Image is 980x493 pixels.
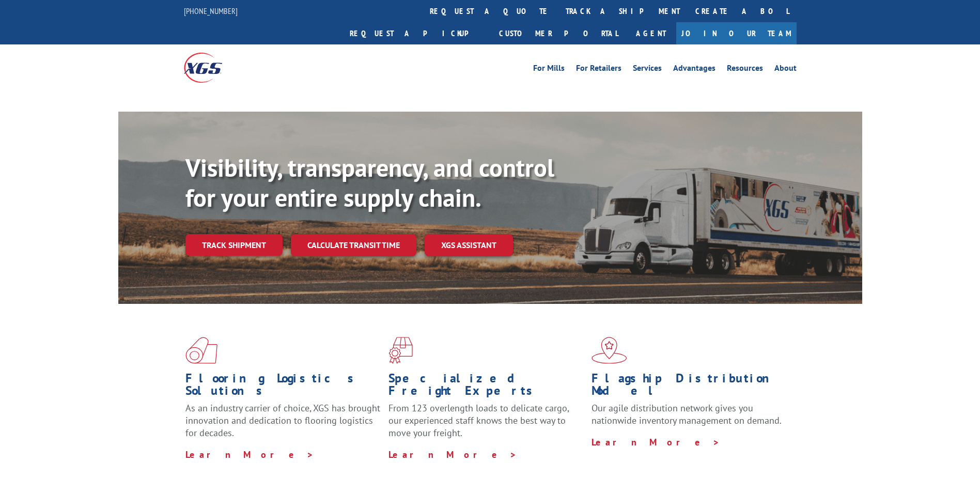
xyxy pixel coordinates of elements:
a: Learn More > [592,436,720,448]
a: Calculate transit time [291,234,416,256]
a: About [774,64,797,75]
a: Advantages [673,64,715,75]
a: [PHONE_NUMBER] [184,6,238,16]
a: Learn More > [388,449,517,460]
a: Customer Portal [491,22,626,44]
img: xgs-icon-total-supply-chain-intelligence-red [185,337,217,364]
a: Request a pickup [342,22,491,44]
h1: Flooring Logistics Solutions [185,372,381,402]
a: Agent [626,22,676,44]
h1: Specialized Freight Experts [388,372,584,402]
h1: Flagship Distribution Model [592,372,787,402]
b: Visibility, transparency, and control for your entire supply chain. [185,151,554,213]
img: xgs-icon-focused-on-flooring-red [388,337,413,364]
span: As an industry carrier of choice, XGS has brought innovation and dedication to flooring logistics... [185,402,380,439]
span: Our agile distribution network gives you nationwide inventory management on demand. [592,402,782,426]
a: Track shipment [185,234,283,256]
a: Resources [727,64,763,75]
a: Learn More > [185,449,314,460]
a: XGS ASSISTANT [425,234,513,256]
img: xgs-icon-flagship-distribution-model-red [592,337,627,364]
a: Services [633,64,662,75]
p: From 123 overlength loads to delicate cargo, our experienced staff knows the best way to move you... [388,402,584,448]
a: For Mills [533,64,565,75]
a: For Retailers [576,64,621,75]
a: Join Our Team [676,22,797,44]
